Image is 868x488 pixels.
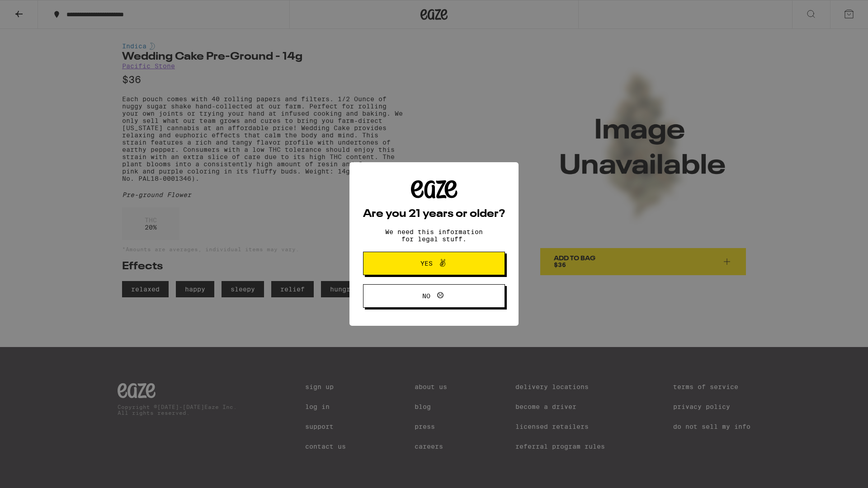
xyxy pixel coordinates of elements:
[363,284,505,308] button: No
[422,293,430,299] span: No
[420,260,433,267] span: Yes
[377,228,491,243] p: We need this information for legal stuff.
[363,252,505,275] button: Yes
[363,209,505,220] h2: Are you 21 years or older?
